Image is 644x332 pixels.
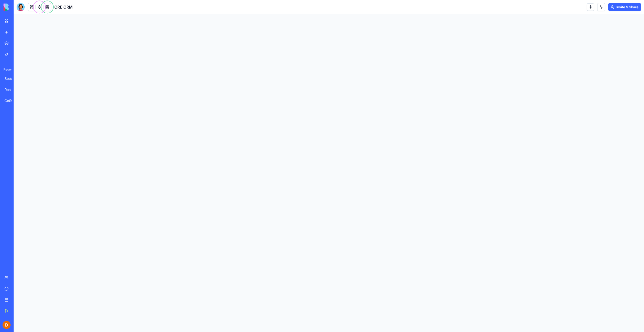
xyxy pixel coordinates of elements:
div: Social Media Content Generator [5,76,19,81]
a: CoStar Property Scraper [2,96,22,106]
img: ACg8ocLSeJkyUoAhq7NkxDHORxcvtp8LP0p_fCtiPo6zwupweeCzTA=s96-c [3,321,11,329]
button: Invite & Share [608,3,641,11]
a: Social Media Content Generator [2,74,22,84]
div: CoStar Property Scraper [5,98,19,103]
span: Recent [2,68,12,72]
div: Real Estate CRM [5,87,19,92]
img: logo [4,4,35,11]
a: Real Estate CRM [2,85,22,95]
span: CRE CRM [54,4,72,10]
